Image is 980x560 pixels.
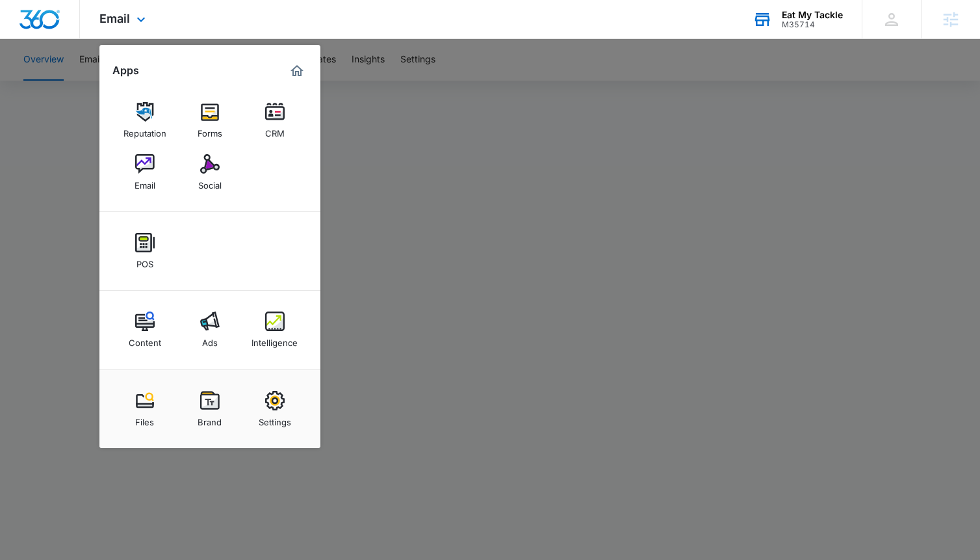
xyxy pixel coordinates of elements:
a: POS [120,226,170,276]
div: Intelligence [251,331,298,348]
a: Social [185,148,235,197]
a: CRM [250,96,300,145]
div: Content [129,331,161,348]
a: Brand [185,384,235,434]
a: Files [120,384,170,434]
a: Ads [185,305,235,354]
div: Forms [198,122,222,139]
div: Reputation [123,122,166,139]
a: Marketing 360® Dashboard [287,60,307,81]
a: Content [120,305,170,354]
a: Forms [185,96,235,145]
a: Reputation [120,96,170,145]
div: account name [782,10,843,20]
div: Files [135,410,154,427]
div: POS [136,252,153,269]
div: Ads [202,331,218,348]
a: Settings [250,384,300,434]
div: Brand [198,410,222,427]
div: Social [198,174,222,191]
h2: Apps [112,64,139,77]
a: Intelligence [250,305,300,354]
div: Email [135,174,155,191]
div: account id [782,20,843,29]
span: Email [99,12,130,25]
a: Email [120,148,170,197]
div: Settings [259,410,291,427]
div: CRM [265,122,285,139]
